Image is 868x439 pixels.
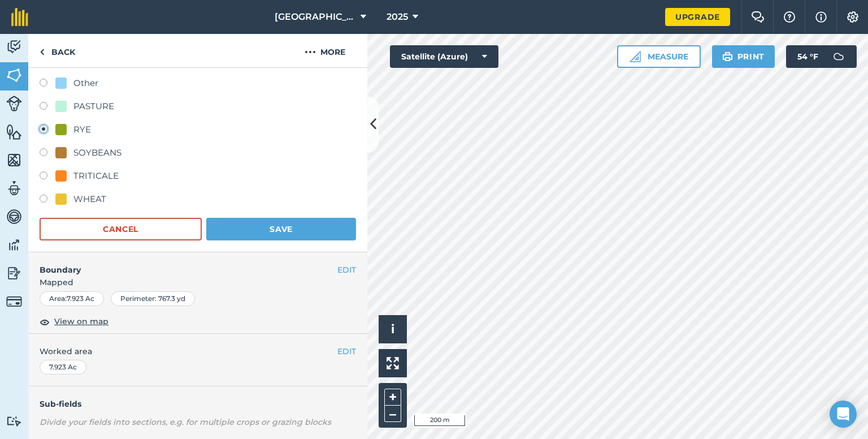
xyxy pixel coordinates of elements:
[40,291,104,306] div: Area : 7.923 Ac
[28,252,337,276] h4: Boundary
[6,96,22,111] img: svg+xml;base64,PD94bWwgdmVyc2lvbj0iMS4wIiBlbmNvZGluZz0idXRmLTgiPz4KPCEtLSBHZW5lcmF0b3I6IEFkb2JlIE...
[28,398,367,410] h4: Sub-fields
[6,208,22,225] img: svg+xml;base64,PD94bWwgdmVyc2lvbj0iMS4wIiBlbmNvZGluZz0idXRmLTgiPz4KPCEtLSBHZW5lcmF0b3I6IEFkb2JlIE...
[73,192,106,206] div: WHEAT
[40,360,86,375] div: 7.923 Ac
[384,406,401,422] button: –
[305,45,316,59] img: svg+xml;base64,PHN2ZyB4bWxucz0iaHR0cDovL3d3dy53My5vcmcvMjAwMC9zdmciIHdpZHRoPSIyMCIgaGVpZ2h0PSIyNC...
[379,315,407,343] button: i
[6,38,22,55] img: svg+xml;base64,PD94bWwgdmVyc2lvbj0iMS4wIiBlbmNvZGluZz0idXRmLTgiPz4KPCEtLSBHZW5lcmF0b3I6IEFkb2JlIE...
[6,123,22,140] img: svg+xml;base64,PHN2ZyB4bWxucz0iaHR0cDovL3d3dy53My5vcmcvMjAwMC9zdmciIHdpZHRoPSI1NiIgaGVpZ2h0PSI2MC...
[387,10,408,24] span: 2025
[846,11,860,23] img: A cog icon
[783,11,796,23] img: A question mark icon
[73,76,98,90] div: Other
[28,276,367,289] span: Mapped
[722,50,733,63] img: svg+xml;base64,PHN2ZyB4bWxucz0iaHR0cDovL3d3dy53My5vcmcvMjAwMC9zdmciIHdpZHRoPSIxOSIgaGVpZ2h0PSIyNC...
[797,45,818,68] span: 54 ° F
[712,45,775,68] button: Print
[111,291,195,306] div: Perimeter : 767.3 yd
[6,180,22,197] img: svg+xml;base64,PD94bWwgdmVyc2lvbj0iMS4wIiBlbmNvZGluZz0idXRmLTgiPz4KPCEtLSBHZW5lcmF0b3I6IEFkb2JlIE...
[337,345,356,358] button: EDIT
[40,315,50,329] img: svg+xml;base64,PHN2ZyB4bWxucz0iaHR0cDovL3d3dy53My5vcmcvMjAwMC9zdmciIHdpZHRoPSIxOCIgaGVpZ2h0PSIyNC...
[40,315,108,329] button: View on map
[391,322,394,336] span: i
[283,34,367,67] button: More
[11,8,28,26] img: fieldmargin Logo
[6,265,22,282] img: svg+xml;base64,PD94bWwgdmVyc2lvbj0iMS4wIiBlbmNvZGluZz0idXRmLTgiPz4KPCEtLSBHZW5lcmF0b3I6IEFkb2JlIE...
[73,123,91,136] div: RYE
[40,345,356,358] span: Worked area
[827,45,850,68] img: svg+xml;base64,PD94bWwgdmVyc2lvbj0iMS4wIiBlbmNvZGluZz0idXRmLTgiPz4KPCEtLSBHZW5lcmF0b3I6IEFkb2JlIE...
[40,45,45,59] img: svg+xml;base64,PHN2ZyB4bWxucz0iaHR0cDovL3d3dy53My5vcmcvMjAwMC9zdmciIHdpZHRoPSI5IiBoZWlnaHQ9IjI0Ii...
[40,417,331,427] em: Divide your fields into sections, e.g. for multiple crops or grazing blocks
[73,169,119,183] div: TRITICALE
[630,51,641,62] img: Ruler icon
[384,389,401,406] button: +
[617,45,701,68] button: Measure
[830,401,857,428] div: Open Intercom Messenger
[751,11,765,23] img: Two speech bubbles overlapping with the left bubble in the forefront
[387,357,399,369] img: Four arrows, one pointing top left, one top right, one bottom right and the last bottom left
[390,45,498,68] button: Satellite (Azure)
[6,294,22,309] img: svg+xml;base64,PD94bWwgdmVyc2lvbj0iMS4wIiBlbmNvZGluZz0idXRmLTgiPz4KPCEtLSBHZW5lcmF0b3I6IEFkb2JlIE...
[786,45,857,68] button: 54 °F
[815,10,827,24] img: svg+xml;base64,PHN2ZyB4bWxucz0iaHR0cDovL3d3dy53My5vcmcvMjAwMC9zdmciIHdpZHRoPSIxNyIgaGVpZ2h0PSIxNy...
[6,67,22,84] img: svg+xml;base64,PHN2ZyB4bWxucz0iaHR0cDovL3d3dy53My5vcmcvMjAwMC9zdmciIHdpZHRoPSI1NiIgaGVpZ2h0PSI2MC...
[6,152,22,169] img: svg+xml;base64,PHN2ZyB4bWxucz0iaHR0cDovL3d3dy53My5vcmcvMjAwMC9zdmciIHdpZHRoPSI1NiIgaGVpZ2h0PSI2MC...
[337,264,356,276] button: EDIT
[28,34,86,67] a: Back
[40,218,202,240] button: Cancel
[54,315,108,328] span: View on map
[665,8,730,26] a: Upgrade
[73,146,121,160] div: SOYBEANS
[6,416,22,427] img: svg+xml;base64,PD94bWwgdmVyc2lvbj0iMS4wIiBlbmNvZGluZz0idXRmLTgiPz4KPCEtLSBHZW5lcmF0b3I6IEFkb2JlIE...
[275,10,356,24] span: [GEOGRAPHIC_DATA]
[73,100,114,113] div: PASTURE
[6,236,22,253] img: svg+xml;base64,PD94bWwgdmVyc2lvbj0iMS4wIiBlbmNvZGluZz0idXRmLTgiPz4KPCEtLSBHZW5lcmF0b3I6IEFkb2JlIE...
[206,218,356,240] button: Save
